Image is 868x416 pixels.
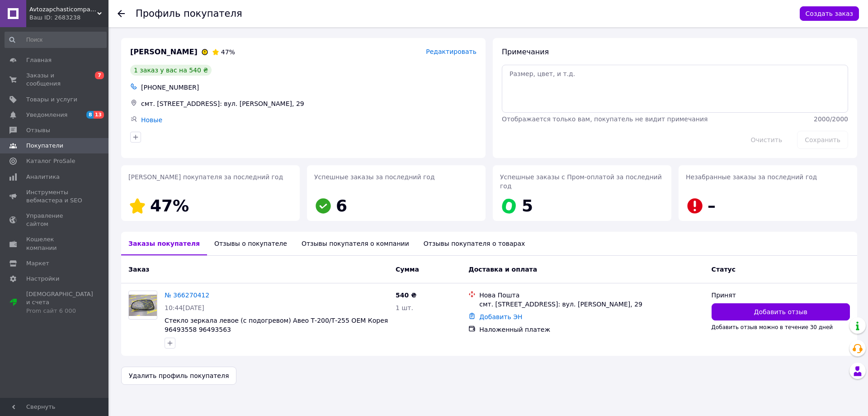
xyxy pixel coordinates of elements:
[221,48,235,56] span: 47%
[128,266,149,273] span: Заказ
[26,212,84,228] span: Управление сайтом
[139,97,478,110] div: смт. [STREET_ADDRESS]: вул. [PERSON_NAME], 29
[708,196,716,215] span: –
[94,111,104,119] span: 13
[26,157,75,165] span: Каталог ProSale
[502,115,708,123] span: Отображается только вам, покупатель не видит примечания
[128,173,283,181] span: [PERSON_NAME] покупателя за последний год
[336,196,347,215] span: 6
[479,325,704,334] div: Наложенный платеж
[26,235,84,252] span: Кошелек компании
[129,295,157,316] img: Фото товару
[26,72,84,88] span: Заказы и сообщения
[426,48,476,55] span: Редактировать
[416,232,533,255] div: Отзывы покупателя о товарах
[26,56,52,64] span: Главная
[128,291,157,320] a: Фото товару
[136,8,242,19] h1: Профиль покупателя
[95,72,104,79] span: 7
[522,196,533,215] span: 5
[130,47,198,57] span: [PERSON_NAME]
[141,116,162,124] a: Новые
[26,111,67,119] span: Уведомления
[26,173,60,181] span: Аналитика
[396,266,419,273] span: Сумма
[165,317,388,333] a: Стекло зеркала левое (с подогревом) Авео Т-200/Т-255 OEM Корея 96493558 96493563
[314,173,435,181] span: Успешные заказы за последний год
[29,5,97,14] span: Avtozapchasticompany
[712,324,833,330] span: Добавить отзыв можно в течение 30 дней
[26,275,59,283] span: Настройки
[165,304,204,311] span: 10:44[DATE]
[121,367,236,385] button: Удалить профиль покупателя
[712,303,850,320] button: Добавить отзыв
[294,232,416,255] div: Отзывы покупателя о компании
[26,290,93,315] span: [DEMOGRAPHIC_DATA] и счета
[396,292,416,299] span: 540 ₴
[150,196,189,215] span: 47%
[26,126,50,134] span: Отзывы
[468,266,537,273] span: Доставка и оплата
[479,300,704,309] div: смт. [STREET_ADDRESS]: вул. [PERSON_NAME], 29
[502,48,549,56] span: Примечания
[686,173,817,181] span: Незабранные заказы за последний год
[130,65,212,76] div: 1 заказ у вас на 540 ₴
[814,115,848,123] span: 2000 / 2000
[712,291,850,300] div: Принят
[26,307,93,315] div: Prom сайт 6 000
[121,232,207,255] div: Заказы покупателя
[26,96,77,104] span: Товары и услуги
[26,142,63,150] span: Покупатели
[479,291,704,300] div: Нова Пошта
[800,6,859,21] button: Создать заказ
[118,9,125,18] div: Вернуться назад
[396,304,413,311] span: 1 шт.
[139,81,478,94] div: [PHONE_NUMBER]
[26,259,49,268] span: Маркет
[500,173,662,190] span: Успешные заказы с Пром-оплатой за последний год
[207,232,294,255] div: Отзывы о покупателе
[712,266,736,273] span: Статус
[479,313,522,320] a: Добавить ЭН
[29,14,108,22] div: Ваш ID: 2683238
[754,307,807,316] span: Добавить отзыв
[26,188,84,205] span: Инструменты вебмастера и SEO
[86,111,94,119] span: 8
[5,32,107,48] input: Поиск
[165,292,209,299] a: № 366270412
